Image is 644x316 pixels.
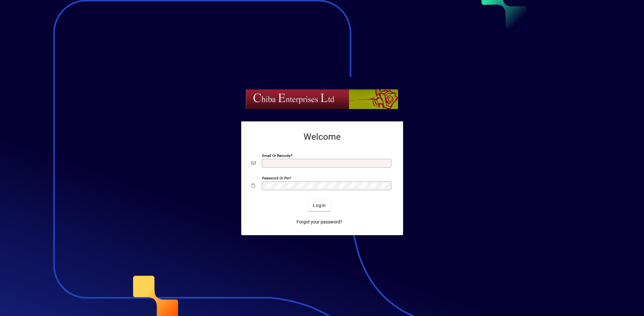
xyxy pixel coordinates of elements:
[308,200,331,211] button: Login
[262,176,289,180] mat-label: Password or Pin
[294,216,345,228] a: Forgot your password?
[251,132,393,142] h2: Welcome
[262,153,291,158] mat-label: Email or Barcode
[313,202,326,209] span: Login
[297,219,342,225] span: Forgot your password?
